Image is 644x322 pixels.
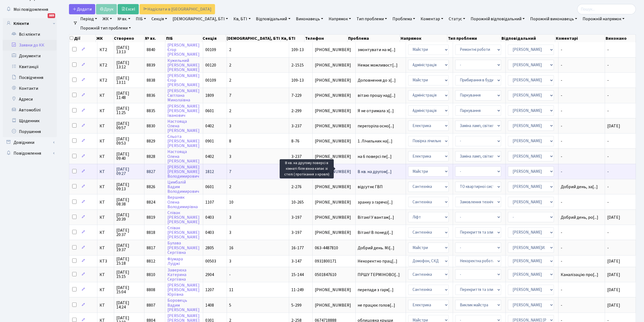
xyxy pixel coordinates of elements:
span: [DATE] 14:24 [116,301,142,309]
span: 109-13 [291,47,304,53]
span: - [607,199,609,205]
span: [PHONE_NUMBER] [315,303,353,307]
span: [DATE] [607,214,620,220]
span: - [561,259,603,263]
span: [PHONE_NUMBER] [315,93,353,98]
span: КТ [100,288,112,292]
a: [DEMOGRAPHIC_DATA], БТІ [170,14,230,24]
span: Я не отримала з[...] [358,108,394,114]
span: 11 [229,287,233,293]
span: Немає можливост[...] [358,62,398,68]
span: 109-13 [291,77,304,83]
span: [DATE] [607,272,620,278]
span: - [607,62,609,68]
span: [DATE] 09:40 [116,152,142,161]
span: КТ [100,124,112,128]
th: ЖК [96,35,113,42]
a: Відповідальний [254,14,293,24]
span: 1107 [205,199,214,205]
span: 00109 [205,47,216,53]
span: [PHONE_NUMBER] [315,200,353,204]
span: на 6 поверсі пе[...] [358,154,392,160]
th: Відповідальний [501,35,555,42]
span: КТ [100,170,112,174]
span: [DATE] [607,123,620,129]
div: В кв. на другому поверсі в кімнаті біля вікна капає зі стелі ( протікання з кровлі) [280,159,334,178]
span: 8827 [147,169,155,175]
a: Автомобілі [3,105,57,115]
input: Пошук... [577,4,636,14]
a: Посвідчення [3,72,57,83]
span: Добрий день, за[...] [561,184,598,190]
a: Клієнти [3,18,57,29]
span: 0601 [205,184,214,190]
span: - [561,303,603,307]
span: 7 [229,92,231,98]
span: [PHONE_NUMBER] [315,48,353,52]
span: вітаю прошу над[...] [358,92,396,98]
span: Добрий день, ро[...] [561,214,598,220]
span: 3-197 [291,230,302,235]
a: [PERSON_NAME]Єгор[PERSON_NAME] [167,42,200,57]
span: 1812 [205,169,214,175]
a: Кв, БТІ [231,14,253,24]
a: БоровецьВадим[PERSON_NAME] [167,298,200,313]
span: - [607,230,609,235]
span: 8818 [147,230,155,235]
span: 8838 [147,77,155,83]
span: 8 [229,138,231,144]
a: [PERSON_NAME]СвітланаМиколаївна [167,88,200,103]
a: ВершнякОленаВолодимирівна [167,195,198,210]
a: Порожній відповідальний [468,14,527,24]
span: КТ [100,303,112,307]
span: КТ [100,109,112,113]
span: 3-197 [291,214,302,220]
span: - [607,169,609,175]
span: 0402 [205,123,214,129]
span: [DATE] 09:27 [116,167,142,176]
th: Тип проблеми [447,35,501,42]
a: ЗаверюхаКатеринаСергіївна [167,267,186,282]
span: [PHONE_NUMBER] [315,139,353,143]
a: Напрямок [326,14,353,24]
span: 3 [229,230,231,235]
span: 2904 [205,272,214,278]
span: 3 [229,214,231,220]
span: 3-237 [291,154,302,160]
span: [DATE] [607,302,620,308]
span: КТ2 [100,48,112,52]
span: 0501847610 [315,273,353,277]
span: 3-147 [291,258,302,264]
span: [DATE] 09:13 [116,182,142,191]
span: [DATE] 13:12 [116,61,142,69]
a: [PERSON_NAME]Єгор[PERSON_NAME] [167,73,200,88]
span: [PHONE_NUMBER] [315,63,353,67]
span: - [607,138,609,144]
span: - [561,139,603,143]
span: [DATE] 09:53 [116,137,142,145]
span: 8817 [147,245,155,251]
span: КТ2 [100,63,112,67]
span: - [561,109,603,113]
span: 5 [229,302,231,308]
span: 8-76 [291,138,299,144]
span: Некоректно прац[...] [358,258,398,264]
span: - [561,170,603,174]
span: 15-144 [291,272,304,278]
span: КТ [100,93,112,98]
a: Всі клієнти [3,29,57,40]
span: Доповнення до з[...] [358,77,396,83]
span: 16 [229,245,233,251]
span: [DATE] 08:38 [116,198,142,206]
th: Дії [69,35,96,42]
span: 2-299 [291,108,302,114]
th: Телефон [305,35,348,42]
span: [DATE] 15:18 [116,257,142,265]
span: 1. Лічильник на[...] [358,138,393,144]
span: - [607,184,609,190]
a: Щоденник [3,115,57,126]
span: Мої повідомлення [14,6,48,12]
a: ЦимбалійВадимВолодимирович [167,179,199,194]
span: - [561,78,603,82]
span: ПРШУ ТЕРМІНОВО[...] [358,272,400,278]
